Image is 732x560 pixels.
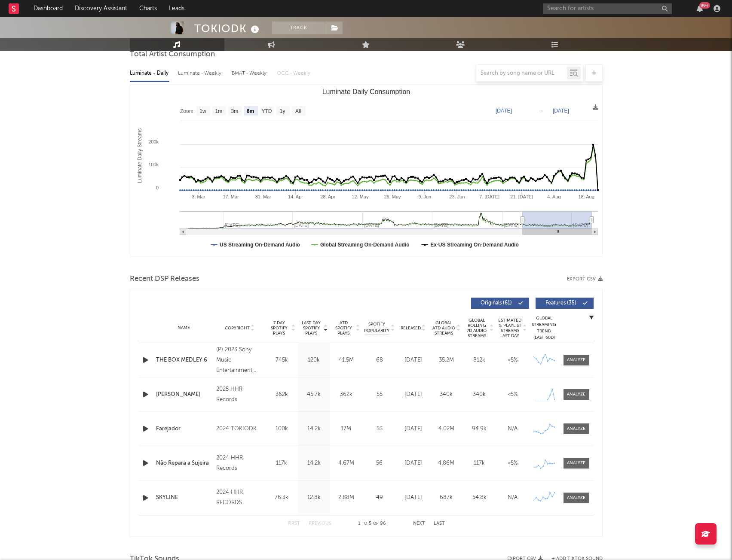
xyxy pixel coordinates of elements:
div: 745k [268,356,296,365]
div: 54.8k [465,493,494,502]
div: 49 [364,493,395,502]
div: 2025 HHR Records [216,384,263,405]
span: Spotify Popularity [364,321,389,334]
div: [DATE] [399,425,428,433]
div: 55 [364,390,395,399]
div: 340k [432,390,461,399]
span: Features ( 35 ) [541,301,581,306]
div: Name [156,325,212,331]
text: 9. Jun [418,194,431,199]
div: 362k [332,390,360,399]
a: Farejador [156,425,212,433]
text: 31. Mar [255,194,271,199]
button: First [288,521,300,526]
button: Export CSV [567,277,603,282]
div: N/A [498,425,527,433]
span: Originals ( 61 ) [477,301,516,306]
button: Track [272,21,326,34]
div: 12.8k [300,493,328,502]
button: Last [434,521,445,526]
span: Estimated % Playlist Streams Last Day [498,318,522,338]
div: 45.7k [300,390,328,399]
input: Search by song name or URL [476,70,567,77]
div: 56 [364,459,395,468]
svg: Luminate Daily Consumption [130,85,602,256]
input: Search for artists [543,3,672,14]
div: 2024 HHR RECORDS [216,487,263,508]
a: THE BOX MEDLEY 6 [156,356,212,365]
div: 94.9k [465,425,494,433]
div: 340k [465,390,494,399]
button: 99+ [697,5,703,12]
text: 28. Apr [320,194,335,199]
div: <5% [498,356,527,365]
text: [DATE] [553,108,569,114]
text: 21. [DATE] [510,194,533,199]
div: 76.3k [268,493,296,502]
text: 100k [148,162,159,167]
text: 1w [199,108,206,114]
div: 68 [364,356,395,365]
text: All [295,108,300,114]
span: Last Day Spotify Plays [300,320,323,336]
div: 17M [332,425,360,433]
div: 41.5M [332,356,360,365]
text: Global Streaming On-Demand Audio [320,242,409,248]
div: 100k [268,425,296,433]
text: Zoom [180,108,193,114]
div: [DATE] [399,356,428,365]
text: → [539,108,544,114]
div: 99 + [699,2,710,9]
text: 3m [231,108,238,114]
span: of [373,522,378,526]
span: Copyright [225,326,250,331]
div: TOKIODK [194,21,261,36]
a: Não Repara a Sujeira [156,459,212,468]
text: 23. Jun [449,194,465,199]
span: Global Rolling 7D Audio Streams [465,318,489,338]
text: 200k [148,139,159,144]
span: to [362,522,367,526]
div: 53 [364,425,395,433]
div: (P) 2023 Sony Music Entertainment Brasil ltda. sob licença exclusiva de THE BOX Empreendimentos D... [216,345,263,376]
div: 4.02M [432,425,461,433]
text: [DATE] [496,108,512,114]
div: 117k [268,459,296,468]
div: 687k [432,493,461,502]
a: SKYLINE [156,493,212,502]
div: 812k [465,356,494,365]
div: <5% [498,459,527,468]
text: 1m [215,108,222,114]
button: Previous [309,521,331,526]
button: Originals(61) [471,298,529,309]
span: Released [401,326,421,331]
div: 14.2k [300,459,328,468]
text: 3. Mar [192,194,205,199]
div: 4.67M [332,459,360,468]
div: 362k [268,390,296,399]
div: 35.2M [432,356,461,365]
div: 2024 TOKIODK [216,424,263,434]
text: 17. Mar [223,194,239,199]
text: 14. Apr [288,194,303,199]
div: [DATE] [399,459,428,468]
span: ATD Spotify Plays [332,320,355,336]
text: 4. Aug [547,194,560,199]
text: YTD [261,108,272,114]
div: 1 5 96 [349,519,396,529]
div: [DATE] [399,390,428,399]
div: Global Streaming Trend (Last 60D) [531,315,557,341]
text: Luminate Daily Streams [137,128,143,183]
div: [DATE] [399,493,428,502]
text: 1y [279,108,285,114]
text: Ex-US Streaming On-Demand Audio [430,242,519,248]
text: Luminate Daily Consumption [322,88,410,95]
span: Recent DSP Releases [130,274,199,284]
a: [PERSON_NAME] [156,390,212,399]
div: 2024 HHR Records [216,453,263,474]
div: 117k [465,459,494,468]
